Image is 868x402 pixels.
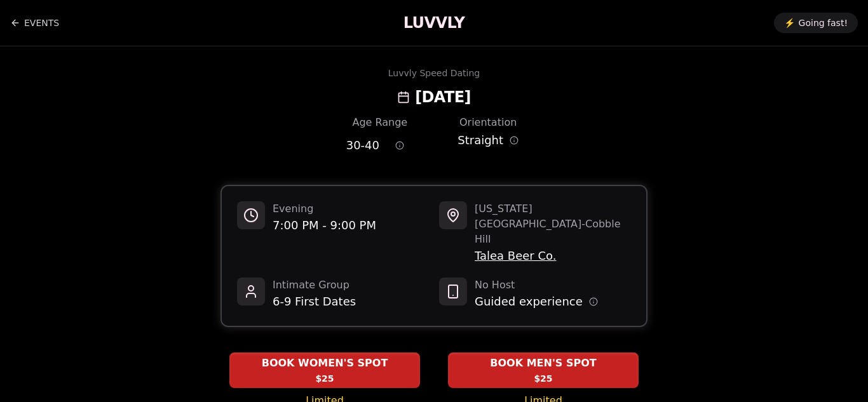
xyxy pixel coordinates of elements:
[475,293,583,311] span: Guided experience
[386,131,414,159] button: Age range information
[475,247,631,265] span: Talea Beer Co.
[475,278,598,293] span: No Host
[388,67,480,79] div: Luvvly Speed Dating
[346,115,414,130] div: Age Range
[273,278,356,293] span: Intimate Group
[448,352,639,388] button: BOOK MEN'S SPOT - Limited
[458,131,503,149] span: Straight
[589,297,598,306] button: Host information
[10,10,59,36] a: Back to events
[315,372,334,385] span: $25
[403,13,465,33] a: LUVVLY
[510,136,519,145] button: Orientation information
[534,372,552,385] span: $25
[454,115,522,130] div: Orientation
[784,17,795,29] span: ⚡️
[346,137,379,154] span: 30 - 40
[273,217,376,234] span: 7:00 PM - 9:00 PM
[799,17,848,29] span: Going fast!
[259,356,391,371] span: BOOK WOMEN'S SPOT
[415,87,471,107] h2: [DATE]
[273,293,356,311] span: 6-9 First Dates
[273,201,376,217] span: Evening
[475,201,631,247] span: [US_STATE][GEOGRAPHIC_DATA] - Cobble Hill
[487,356,599,371] span: BOOK MEN'S SPOT
[229,352,420,388] button: BOOK WOMEN'S SPOT - Limited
